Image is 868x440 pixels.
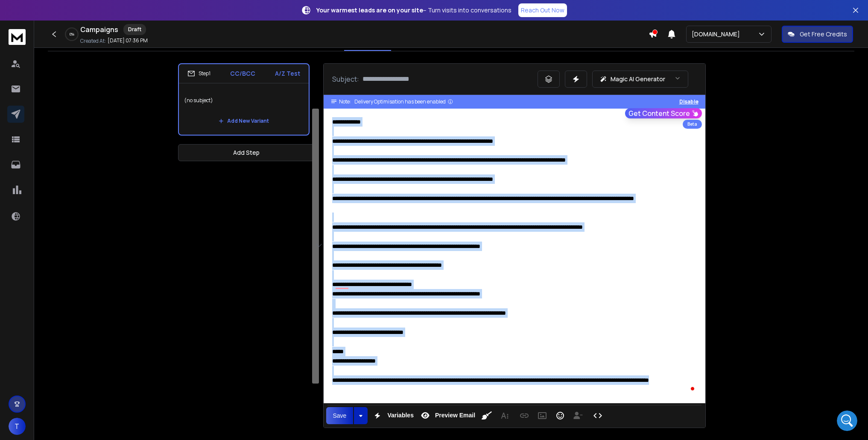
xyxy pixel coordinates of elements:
div: fixed it [137,217,157,225]
span: Preview Email [433,412,477,419]
button: Get Content Score [625,108,702,118]
p: (no subject) [184,89,304,112]
span: Note: [339,98,351,105]
button: Upload attachment [41,280,47,287]
button: Preview Email [417,407,477,424]
div: [PERSON_NAME] • 3m ago [14,198,82,203]
button: Magic AI Generator [592,71,688,88]
button: Insert Image (Ctrl+P) [534,407,550,424]
p: Reach Out Now [521,6,564,15]
div: Hi [PERSON_NAME],I only asked that to confirm since your account has multiple campaigns and works... [7,106,140,196]
div: Tanjay says… [7,17,164,36]
button: Variables [369,407,415,424]
button: Start recording [54,280,61,287]
div: are you dumb or what? [81,17,164,35]
img: Profile image for Raj [24,5,38,18]
button: Home [134,3,150,20]
p: Magic AI Generator [611,75,665,83]
button: T [9,418,26,435]
p: CC/BCC [230,69,255,78]
p: A/Z Test [275,69,300,78]
p: Created At: [80,38,106,44]
button: Save [326,407,354,424]
div: Delivery Optimisation has been enabled [354,98,453,105]
div: I only asked that to confirm since your account has multiple campaigns and workspaces, and I want... [14,124,133,191]
div: Draft [123,24,146,35]
button: Emoji picker [13,280,20,287]
button: Gif picker [27,280,34,287]
div: Close [150,3,165,19]
p: Active in the last 15m [41,11,102,19]
button: Clean HTML [479,407,495,424]
button: go back [6,3,22,20]
div: i even told you to not to ask questions back and forth i have already gave you information before... [38,69,157,94]
iframe: To enrich screen reader interactions, please activate Accessibility in Grammarly extension settings [837,410,857,431]
button: Insert Unsubscribe Link [570,407,586,424]
div: been 3 days since i asked to fix it , and you are asking me this dumb question? [31,36,164,63]
p: 0 % [70,32,74,37]
div: and i dont think so i have more then 1 campain in draft [31,231,164,258]
span: Variables [386,412,415,419]
button: Insert Link (Ctrl+K) [516,407,532,424]
div: Beta [683,120,702,129]
button: More Text [497,407,513,424]
div: Tanjay says… [7,64,164,106]
textarea: Message… [7,262,164,277]
a: Reach Out Now [518,3,567,17]
button: Code View [590,407,606,424]
button: Add New Variant [212,112,276,130]
p: [DOMAIN_NAME] [692,30,743,38]
div: Tanjay says… [7,231,164,259]
div: Raj says… [7,106,164,212]
button: Send a message… [146,277,160,290]
li: Step1CC/BCCA/Z Test(no subject)Add New Variant [178,63,310,136]
div: Step 1 [187,70,210,77]
div: Hi [PERSON_NAME], [14,112,133,120]
h1: Campaigns [80,24,118,35]
button: Get Free Credits [782,26,853,43]
p: Get Free Credits [800,30,847,38]
div: Tanjay says… [7,36,164,64]
div: To enrich screen reader interactions, please activate Accessibility in Grammarly extension settings [324,109,705,403]
button: Disable [679,98,698,105]
h1: [PERSON_NAME] [41,4,97,11]
div: Tanjay says… [7,259,164,296]
p: – Turn visits into conversations [316,6,511,15]
p: [DATE] 07:36 PM [108,37,148,44]
img: logo [9,29,26,45]
strong: Your warmest leads are on your site [316,6,423,14]
button: Emoticons [552,407,568,424]
div: and i dont think so i have more then 1 campain in draft [38,236,157,253]
div: and i already fixed the issue now, thanks [31,259,164,286]
p: Subject: [332,74,359,84]
div: been 3 days since i asked to fix it , and you are asking me this dumb question? [38,41,157,58]
div: Tanjay says… [7,212,164,231]
button: Add Step [178,144,315,161]
div: i even told you to not to ask questions back and forth i have already gave you information before... [31,64,164,100]
div: fixed it [130,212,164,230]
div: are you dumb or what? [88,22,157,30]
